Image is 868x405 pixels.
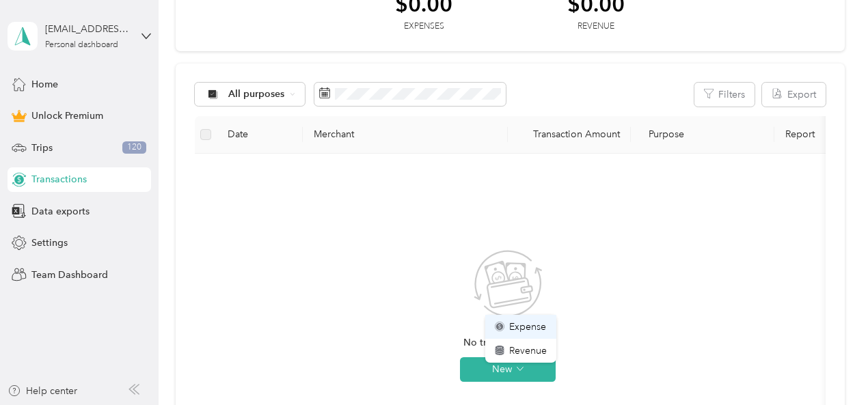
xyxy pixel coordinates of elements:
[642,128,685,140] span: Purpose
[228,89,285,99] span: All purposes
[463,335,553,350] span: No transactions yet.
[45,22,131,36] div: [EMAIL_ADDRESS][DOMAIN_NAME]
[31,172,87,186] span: Transactions
[217,116,303,154] th: Date
[567,20,625,33] div: Revenue
[31,77,58,92] span: Home
[509,344,547,358] span: Revenue
[791,329,868,405] iframe: Everlance-gr Chat Button Frame
[31,204,90,219] span: Data exports
[31,109,103,123] span: Unlock Premium
[31,268,108,282] span: Team Dashboard
[762,83,826,107] button: Export
[395,20,452,33] div: Expenses
[8,384,77,398] button: Help center
[508,116,631,154] th: Transaction Amount
[31,141,53,155] span: Trips
[460,357,556,382] button: New
[509,320,546,334] span: Expense
[694,83,755,107] button: Filters
[303,116,508,154] th: Merchant
[31,236,68,250] span: Settings
[122,141,146,154] span: 120
[45,41,118,49] div: Personal dashboard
